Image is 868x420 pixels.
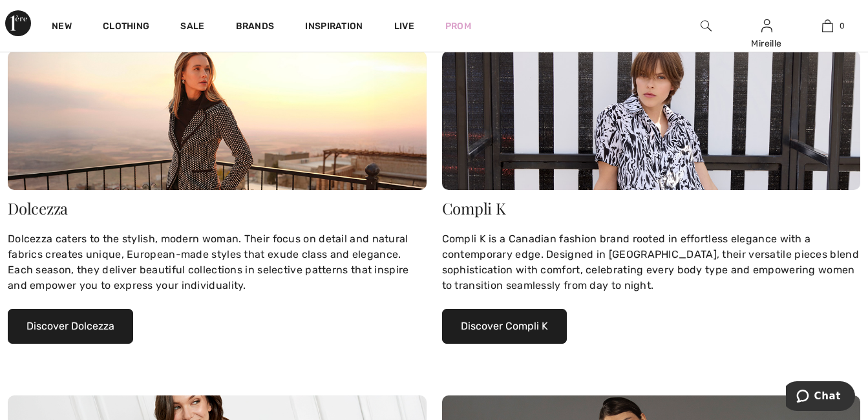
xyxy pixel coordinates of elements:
img: Compli K [442,51,861,191]
div: Compli K is a Canadian fashion brand rooted in effortless elegance with a contemporary edge. Desi... [442,231,861,293]
button: Discover Compli K [442,309,567,344]
img: My Info [761,18,772,34]
img: My Bag [822,18,833,34]
img: search the website [701,18,712,34]
a: Clothing [103,21,149,34]
button: Discover Dolcezza [8,309,133,344]
iframe: Opens a widget where you can chat to one of our agents [786,381,855,414]
a: New [52,21,72,34]
a: Sale [180,21,204,34]
img: 1ère Avenue [5,10,31,36]
a: 0 [798,18,857,34]
div: Compli K [442,200,861,216]
a: Brands [236,21,275,34]
a: Prom [445,19,471,33]
div: Dolcezza caters to the stylish, modern woman. Their focus on detail and natural fabrics creates u... [8,231,427,293]
a: Live [394,19,414,33]
span: 0 [840,20,845,32]
div: Dolcezza [8,200,427,216]
span: Inspiration [305,21,363,34]
img: Dolcezza [8,51,427,191]
a: Sign In [761,19,772,32]
div: Mireille [737,37,796,50]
